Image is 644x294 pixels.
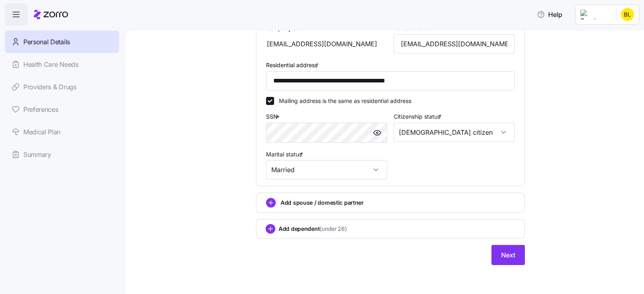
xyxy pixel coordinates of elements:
[537,10,562,19] span: Help
[530,6,569,23] button: Help
[491,245,525,265] button: Next
[266,150,305,159] label: Marital status
[274,97,411,105] label: Mailing address is the same as residential address
[320,225,347,233] span: (under 26)
[501,250,515,260] span: Next
[266,112,281,121] label: SSN
[621,8,634,21] img: 1295ad2c56c7f6e0eeb945cfea7d74f9
[394,112,443,121] label: Citizenship status
[279,225,347,233] span: Add dependent
[266,160,387,179] input: Select marital status
[23,37,70,47] span: Personal Details
[266,224,275,234] svg: add icon
[5,31,119,53] a: Personal Details
[394,34,515,53] input: Email
[266,198,276,208] svg: add icon
[580,10,609,19] img: Employer logo
[281,199,364,207] span: Add spouse / domestic partner
[266,61,320,70] label: Residential address
[394,123,515,142] input: Select citizenship status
